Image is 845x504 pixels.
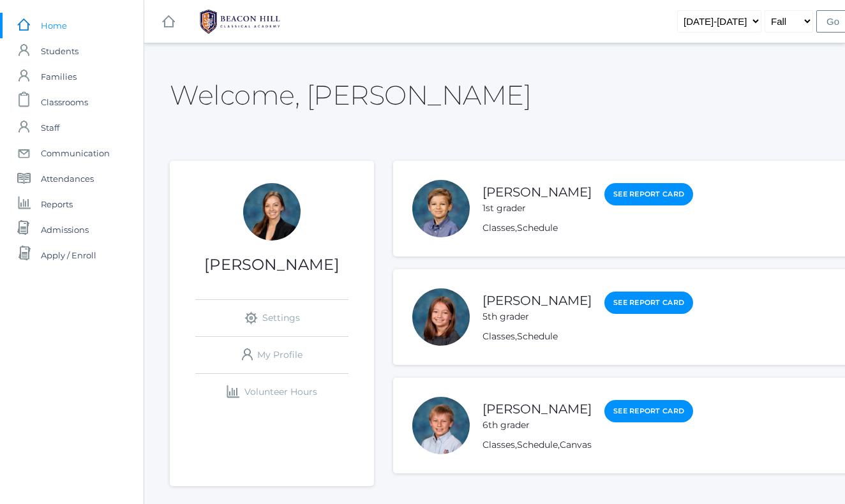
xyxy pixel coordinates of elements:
div: 5th grader [482,310,592,323]
div: Allison Smith [243,183,301,241]
div: , , [482,438,693,452]
div: Christian Smith [412,397,470,454]
a: [PERSON_NAME] [482,184,592,200]
div: Noah Smith [412,180,470,237]
span: Reports [41,191,73,217]
span: Staff [41,115,59,140]
span: Students [41,38,79,64]
a: Classes [482,439,515,450]
a: Schedule [517,330,558,342]
span: Classrooms [41,89,88,115]
a: Canvas [560,439,592,450]
div: , [482,221,693,235]
a: [PERSON_NAME] [482,293,592,308]
span: Apply / Enroll [41,242,96,268]
a: Schedule [517,439,558,450]
span: Communication [41,140,110,166]
a: Classes [482,330,515,342]
span: Attendances [41,166,94,191]
a: See Report Card [604,183,693,205]
h1: [PERSON_NAME] [170,256,374,273]
h2: Welcome, [PERSON_NAME] [170,80,531,110]
span: Families [41,64,77,89]
div: 1st grader [482,202,592,215]
a: Settings [195,300,348,336]
span: Admissions [41,217,89,242]
span: Home [41,13,67,38]
div: 6th grader [482,419,592,432]
a: Schedule [517,222,558,233]
a: My Profile [195,337,348,373]
div: Ayla Smith [412,288,470,346]
a: [PERSON_NAME] [482,401,592,417]
img: 1_BHCALogos-05.png [192,6,288,38]
a: Volunteer Hours [195,374,348,410]
a: Classes [482,222,515,233]
div: , [482,330,693,343]
a: See Report Card [604,292,693,314]
a: See Report Card [604,400,693,422]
